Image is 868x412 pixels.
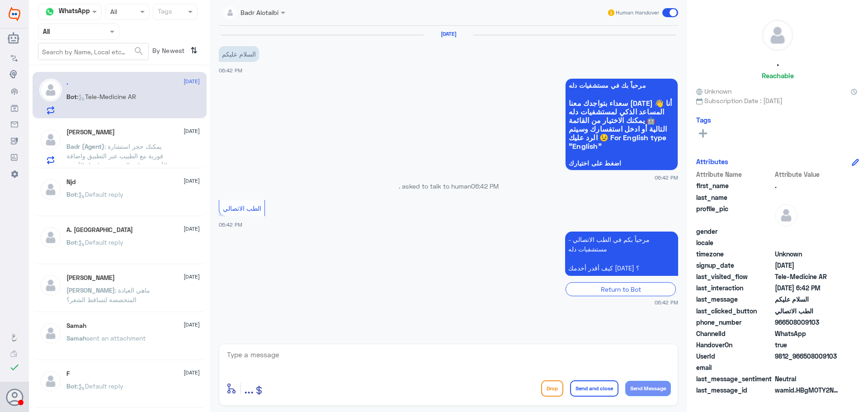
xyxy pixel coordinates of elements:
[696,272,773,281] span: last_visited_flow
[39,226,62,249] img: defaultAdmin.png
[66,128,115,136] h5: Ibrahim Alsaif
[655,298,678,306] span: 06:42 PM
[66,370,70,378] h5: F
[66,274,115,282] h5: عبدالرحمن بن عبدالله
[184,177,200,185] span: [DATE]
[66,238,77,246] span: Bot
[184,369,200,377] span: [DATE]
[244,378,254,398] button: ...
[424,31,473,37] h6: [DATE]
[133,44,144,59] button: search
[775,272,840,281] span: Tele-Medicine AR
[616,9,659,17] span: Human Handover
[77,238,123,246] span: : Default reply
[569,160,675,167] span: اضغط على اختيارك
[184,321,200,329] span: [DATE]
[244,380,254,396] span: ...
[565,232,678,276] p: 10/8/2025, 6:42 PM
[43,5,57,19] img: whatsapp.png
[775,351,840,361] span: 9812_966508009103
[775,204,797,227] img: defaultAdmin.png
[9,7,20,21] img: Widebot Logo
[696,86,731,96] span: Unknown
[775,294,840,304] span: السلام عليكم
[66,93,77,100] span: Bot
[696,96,859,105] span: Subscription Date : [DATE]
[77,382,123,390] span: : Default reply
[696,204,773,225] span: profile_pic
[696,351,773,361] span: UserId
[66,142,104,150] span: Badr (Agent)
[696,193,773,202] span: last_name
[77,190,123,198] span: : Default reply
[775,227,840,236] span: null
[696,363,773,372] span: email
[66,382,77,390] span: Bot
[762,20,793,51] img: defaultAdmin.png
[775,374,840,384] span: 0
[39,274,62,297] img: defaultAdmin.png
[696,170,773,179] span: Attribute Name
[696,329,773,338] span: ChannelId
[219,181,678,191] p: . asked to talk to human
[696,294,773,304] span: last_message
[775,170,840,179] span: Attribute Value
[184,225,200,233] span: [DATE]
[655,174,678,181] span: 06:42 PM
[696,283,773,293] span: last_interaction
[762,71,794,80] h6: Reachable
[9,362,20,373] i: check
[156,6,172,18] div: Tags
[777,58,779,68] h5: .
[66,142,167,169] span: : يمكنك حجز استشارة فورية مع الطبيب عبر التطبيق واضافة الأشعة وزيارة المستشفى لعمل الأشعة
[184,273,200,281] span: [DATE]
[66,286,115,294] span: [PERSON_NAME]
[66,190,77,198] span: Bot
[775,249,840,259] span: Unknown
[569,82,675,89] span: مرحباً بك في مستشفيات دله
[566,282,676,296] div: Return to Bot
[775,385,840,395] span: wamid.HBgMOTY2NTA4MDA5MTAzFQIAEhgUM0E0ODQ5NzZFODNCMUY3MTU3MEYA
[219,222,242,227] span: 06:42 PM
[696,227,773,236] span: gender
[775,329,840,338] span: 2
[190,43,198,58] i: ⇅
[696,374,773,384] span: last_message_sentiment
[66,178,75,186] h5: Njd
[696,249,773,259] span: timezone
[66,79,68,86] h5: .
[38,43,148,60] input: Search by Name, Local etc…
[696,238,773,247] span: locale
[775,340,840,350] span: true
[149,43,187,61] span: By Newest
[471,182,499,190] span: 06:42 PM
[39,370,62,393] img: defaultAdmin.png
[696,181,773,190] span: first_name
[775,363,840,372] span: null
[775,181,840,190] span: .
[219,67,242,73] span: 06:42 PM
[775,283,840,293] span: 2025-08-10T15:42:22.389Z
[696,157,728,166] h6: Attributes
[39,178,62,201] img: defaultAdmin.png
[184,127,200,135] span: [DATE]
[223,204,261,212] span: الطب الاتصالي
[775,260,840,270] span: 2025-08-10T15:42:10.532Z
[86,334,146,342] span: sent an attachment
[570,380,618,397] button: Send and close
[569,99,675,150] span: سعداء بتواجدك معنا [DATE] 👋 أنا المساعد الذكي لمستشفيات دله 🤖 يمكنك الاختيار من القائمة التالية أ...
[775,317,840,327] span: 966508009103
[66,226,133,234] h5: A. Turki
[541,380,563,397] button: Drop
[133,46,144,57] span: search
[77,93,136,100] span: : Tele-Medicine AR
[775,238,840,247] span: null
[184,77,200,85] span: [DATE]
[696,306,773,316] span: last_clicked_button
[775,306,840,316] span: الطب الاتصالي
[696,116,711,124] h6: Tags
[39,322,62,345] img: defaultAdmin.png
[39,128,62,151] img: defaultAdmin.png
[625,381,671,396] button: Send Message
[696,260,773,270] span: signup_date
